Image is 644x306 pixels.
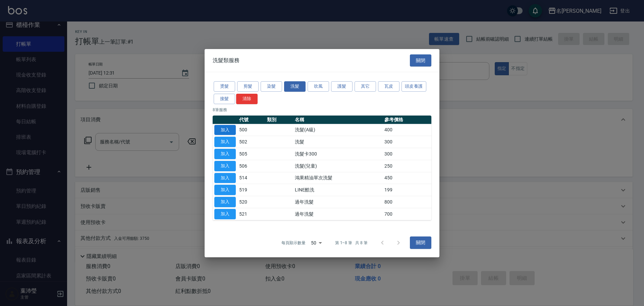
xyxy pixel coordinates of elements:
[265,115,293,124] th: 類別
[293,196,383,208] td: 過年洗髮
[214,125,236,135] button: 加入
[213,57,239,64] span: 洗髮類服務
[237,208,265,220] td: 521
[383,184,431,196] td: 199
[383,208,431,220] td: 700
[284,81,306,92] button: 洗髮
[383,124,431,136] td: 400
[383,196,431,208] td: 800
[214,161,236,171] button: 加入
[293,148,383,160] td: 洗髮卡300
[237,124,265,136] td: 500
[213,106,431,113] p: 8 筆服務
[214,94,235,104] button: 接髮
[237,184,265,196] td: 519
[308,81,329,92] button: 吹風
[214,185,236,195] button: 加入
[383,136,431,148] td: 300
[293,172,383,184] td: 鴻果精油單次洗髮
[237,196,265,208] td: 520
[214,81,235,92] button: 燙髮
[237,81,259,92] button: 剪髮
[401,81,426,92] button: 頭皮養護
[293,208,383,220] td: 過年洗髮
[335,240,368,246] p: 第 1–8 筆 共 8 筆
[331,81,353,92] button: 護髮
[383,160,431,172] td: 250
[236,94,258,104] button: 清除
[281,240,306,246] p: 每頁顯示數量
[214,149,236,159] button: 加入
[214,137,236,147] button: 加入
[293,160,383,172] td: 洗髮(兒童)
[214,173,236,183] button: 加入
[410,236,431,249] button: 關閉
[293,115,383,124] th: 名稱
[237,115,265,124] th: 代號
[383,115,431,124] th: 參考價格
[293,184,383,196] td: LINE酷洗
[293,124,383,136] td: 洗髮(A級)
[261,81,282,92] button: 染髮
[383,172,431,184] td: 450
[355,81,376,92] button: 其它
[237,148,265,160] td: 505
[308,233,324,252] div: 50
[378,81,399,92] button: 瓦皮
[410,54,431,67] button: 關閉
[383,148,431,160] td: 300
[237,136,265,148] td: 502
[214,197,236,207] button: 加入
[214,209,236,219] button: 加入
[293,136,383,148] td: 洗髮
[237,160,265,172] td: 506
[237,172,265,184] td: 514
